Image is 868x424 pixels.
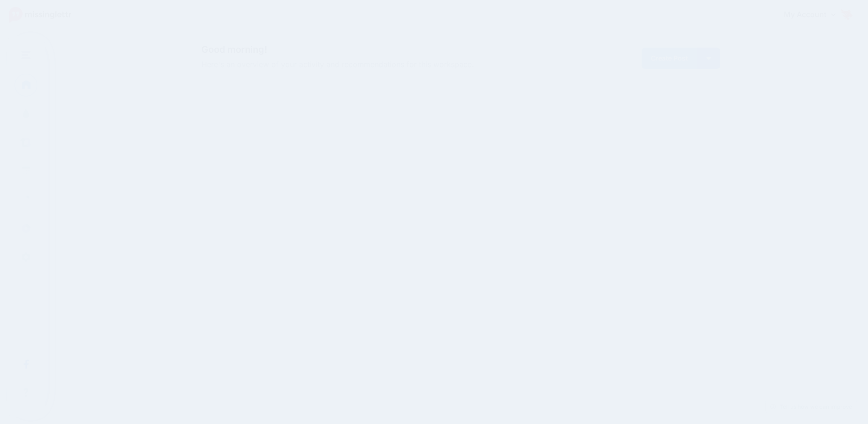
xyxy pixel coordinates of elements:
[774,4,854,26] a: My Account
[642,48,697,69] a: Create Post
[21,51,31,59] img: menu.png
[9,7,71,23] img: Missinglettr
[766,400,857,413] a: Tell us how we can improve
[201,59,543,71] span: Here's an overview of your activity and recommendations for this workspace.
[706,57,711,60] img: arrow-down-white.png
[201,44,267,55] span: Good morning!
